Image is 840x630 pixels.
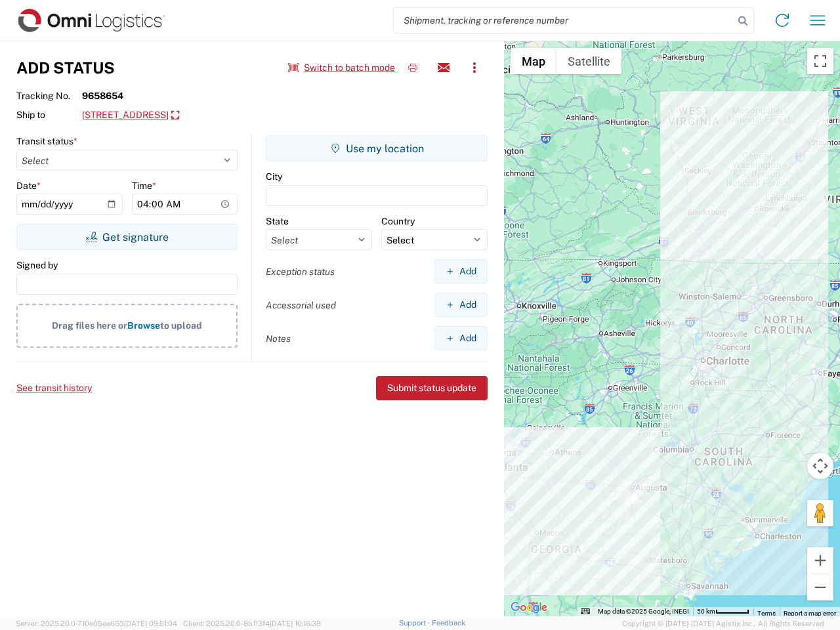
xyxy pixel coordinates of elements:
button: Keyboard shortcuts [581,607,590,616]
button: Zoom in [807,547,833,574]
span: 50 km [697,608,715,615]
span: Client: 2025.20.0-8b113f4 [183,619,321,627]
label: State [266,215,289,227]
label: Transit status [16,135,77,147]
a: [STREET_ADDRESS] [82,104,179,127]
button: Get signature [16,224,238,250]
button: Use my location [266,135,488,161]
input: Shipment, tracking or reference number [394,8,734,33]
span: Copyright © [DATE]-[DATE] Agistix Inc., All Rights Reserved [622,618,824,629]
span: Tracking No. [16,90,82,102]
button: Map Scale: 50 km per 48 pixels [693,607,753,616]
a: Support [399,619,432,627]
label: Date [16,180,41,192]
button: Add [434,326,488,350]
button: Map camera controls [807,453,833,479]
span: [DATE] 10:16:38 [270,619,321,627]
label: Exception status [266,266,335,278]
label: City [266,171,282,182]
span: Browse [127,320,160,331]
label: Country [381,215,415,227]
strong: 9658654 [82,90,123,102]
span: [DATE] 09:51:04 [124,619,177,627]
img: Google [507,599,551,616]
span: to upload [160,320,202,331]
button: Submit status update [376,376,488,400]
span: Ship to [16,109,82,121]
span: Server: 2025.20.0-710e05ee653 [16,619,177,627]
button: Add [434,293,488,317]
button: Add [434,259,488,283]
label: Signed by [16,259,58,271]
button: Toggle fullscreen view [807,48,833,74]
span: Drag files here or [52,320,127,331]
button: Zoom out [807,574,833,600]
a: Report a map error [784,610,836,617]
button: Drag Pegman onto the map to open Street View [807,500,833,526]
a: Open this area in Google Maps (opens a new window) [507,599,551,616]
label: Notes [266,333,291,345]
button: Show satellite imagery [556,48,621,74]
label: Time [132,180,156,192]
h3: Add Status [16,58,115,77]
label: Accessorial used [266,299,336,311]
button: See transit history [16,377,92,399]
button: Show street map [511,48,556,74]
a: Terms [757,610,776,617]
a: Feedback [432,619,465,627]
span: Map data ©2025 Google, INEGI [598,608,689,615]
button: Switch to batch mode [288,57,395,79]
